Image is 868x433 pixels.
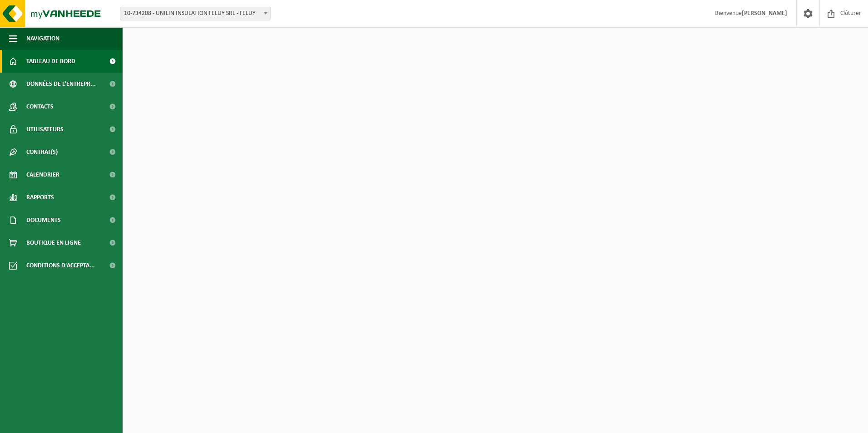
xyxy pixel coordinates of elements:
[26,186,54,209] span: Rapports
[120,7,271,20] span: 10-734208 - UNILIN INSULATION FELUY SRL - FELUY
[26,27,59,50] span: Navigation
[26,254,95,277] span: Conditions d'accepta...
[120,7,270,20] span: 10-734208 - UNILIN INSULATION FELUY SRL - FELUY
[26,231,81,254] span: Boutique en ligne
[26,141,58,163] span: Contrat(s)
[26,95,54,118] span: Contacts
[26,50,75,73] span: Tableau de bord
[26,163,59,186] span: Calendrier
[26,73,96,95] span: Données de l'entrepr...
[742,10,787,17] strong: [PERSON_NAME]
[26,118,64,141] span: Utilisateurs
[26,209,61,231] span: Documents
